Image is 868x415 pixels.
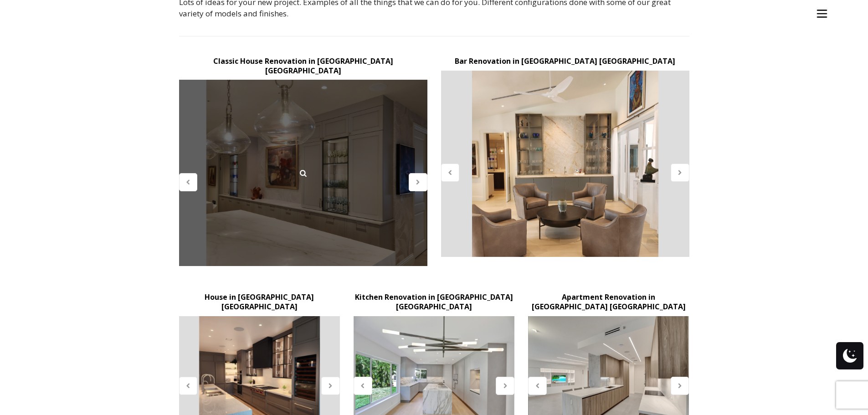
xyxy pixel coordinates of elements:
[455,52,675,71] h2: Bar Renovation in [GEOGRAPHIC_DATA] [GEOGRAPHIC_DATA]
[528,288,689,316] h2: Apartment Renovation in [GEOGRAPHIC_DATA] [GEOGRAPHIC_DATA]
[815,7,829,20] img: burger-menu-svgrepo-com-30x30.jpg
[179,52,427,80] h2: Classic House Renovation in [GEOGRAPHIC_DATA] [GEOGRAPHIC_DATA]
[179,288,340,316] h2: House in [GEOGRAPHIC_DATA] [GEOGRAPHIC_DATA]
[354,288,514,316] h2: Kitchen Renovation in [GEOGRAPHIC_DATA] [GEOGRAPHIC_DATA]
